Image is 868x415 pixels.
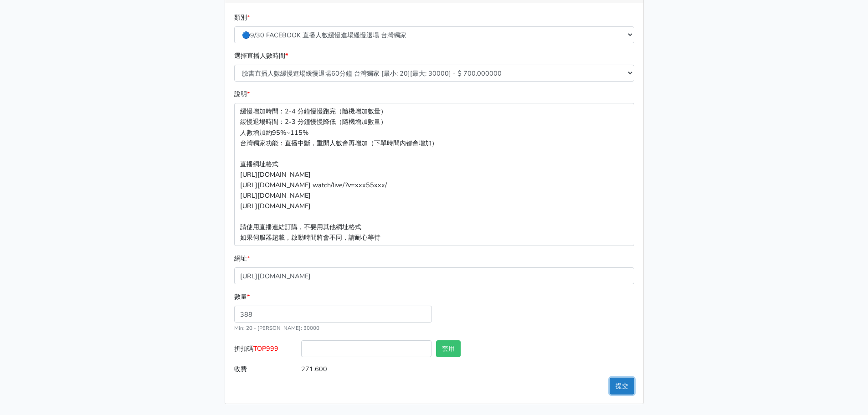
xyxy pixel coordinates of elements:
[234,267,634,284] input: 這邊填入網址
[436,340,461,357] button: 套用
[232,340,299,361] label: 折扣碼
[234,51,288,61] label: 選擇直播人數時間
[234,324,319,332] small: Min: 20 - [PERSON_NAME]: 30000
[234,253,250,264] label: 網址
[232,361,299,378] label: 收費
[234,292,250,302] label: 數量
[234,103,634,246] p: 緩慢增加時間：2-4 分鐘慢慢跑完（隨機增加數量） 緩慢退場時間：2-3 分鐘慢慢降低（隨機增加數量） 人數增加約95%~115% 台灣獨家功能：直播中斷，重開人數會再增加（下單時間內都會增加）...
[234,89,250,99] label: 說明
[234,12,250,23] label: 類別
[610,378,634,395] button: 提交
[253,344,278,353] span: TOP999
